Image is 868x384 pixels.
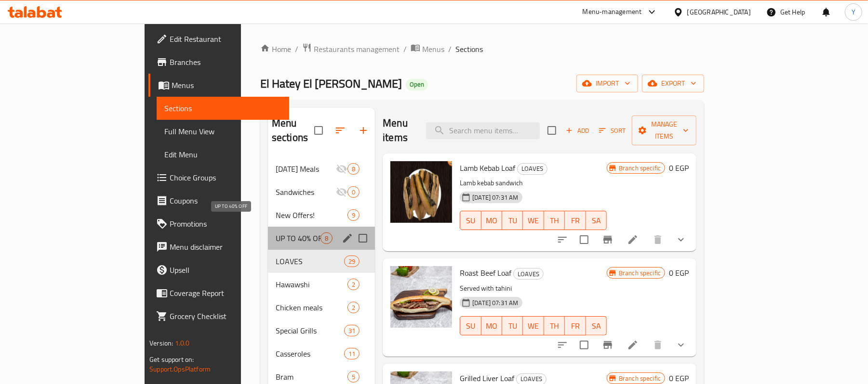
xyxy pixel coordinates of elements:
[460,161,515,175] span: Lamb Kebab Loaf
[276,371,347,383] span: Bram
[268,273,375,296] div: Hawawshi2
[390,161,452,223] img: Lamb Kebab Loaf
[599,125,626,136] span: Sort
[174,337,189,349] span: 1.0.0
[506,319,519,333] span: TU
[347,186,360,198] div: items
[584,77,630,90] span: import
[268,180,375,204] div: Sandwiches0
[513,268,544,280] div: LOAVES
[321,234,332,243] span: 8
[669,161,689,175] h6: 0 EGP
[276,279,347,290] span: Hawawshi
[268,296,375,319] div: Chicken meals2
[148,51,290,74] a: Branches
[149,363,211,375] a: Support.OpsPlatform
[276,232,320,244] span: UP TO 40% OFF
[627,234,639,245] a: Edit menu item
[340,231,355,245] button: edit
[276,302,347,313] span: Chicken meals
[348,372,359,382] span: 5
[170,241,282,253] span: Menu disclaimer
[164,149,282,160] span: Edit Menu
[295,43,298,55] li: /
[347,371,360,383] div: items
[523,316,544,335] button: WE
[485,319,498,333] span: MO
[548,319,561,333] span: TH
[348,303,359,312] span: 2
[148,282,290,305] a: Coverage Report
[276,256,344,267] span: LOAVES
[569,319,582,333] span: FR
[403,43,407,55] li: /
[650,77,696,90] span: export
[347,302,360,313] div: items
[320,232,333,244] div: items
[597,123,628,138] button: Sort
[268,204,375,227] div: New Offers!9
[272,116,314,145] h2: Menu sections
[260,73,402,94] span: El Hatey El [PERSON_NAME]
[148,74,290,97] a: Menus
[276,163,336,175] span: [DATE] Meals
[148,166,290,189] a: Choice Groups
[669,266,689,280] h6: 0 EGP
[390,266,452,328] img: Roast Beef Loaf
[268,342,375,365] div: Casseroles11
[308,120,329,141] span: Select all sections
[344,325,360,336] div: items
[276,186,336,198] span: Sandwiches
[170,56,282,68] span: Branches
[687,7,751,17] div: [GEOGRAPHIC_DATA]
[406,79,428,90] div: Open
[517,163,548,175] div: LOAVES
[615,374,665,383] span: Branch specific
[347,279,360,290] div: items
[314,43,400,55] span: Restaurants management
[590,214,603,228] span: SA
[574,335,594,355] span: Select to update
[148,258,290,282] a: Upsell
[551,333,574,357] button: sort-choices
[627,339,639,351] a: Edit menu item
[590,319,603,333] span: SA
[268,157,375,180] div: [DATE] Meals8
[574,230,594,250] span: Select to update
[596,228,619,251] button: Branch-specific-item
[569,214,582,228] span: FR
[632,115,696,145] button: Manage items
[527,214,540,228] span: WE
[170,310,282,322] span: Grocery Checklist
[348,211,359,220] span: 9
[468,298,522,307] span: [DATE] 07:31 AM
[514,269,543,280] span: LOAVES
[260,43,704,55] nav: breadcrumb
[669,228,693,251] button: show more
[170,287,282,299] span: Coverage Report
[348,188,359,197] span: 0
[157,143,290,166] a: Edit Menu
[276,209,347,221] span: New Offers!
[460,282,607,294] p: Served with tahini
[170,218,282,230] span: Promotions
[164,102,282,114] span: Sections
[460,316,481,335] button: SU
[383,116,414,145] h2: Menu items
[302,43,400,55] a: Restaurants management
[157,97,290,120] a: Sections
[268,319,375,342] div: Special Grills31
[646,333,669,357] button: delete
[148,189,290,212] a: Coupons
[464,214,477,228] span: SU
[170,33,282,45] span: Edit Restaurant
[148,235,290,258] a: Menu disclaimer
[669,333,693,357] button: show more
[527,319,540,333] span: WE
[576,75,638,92] button: import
